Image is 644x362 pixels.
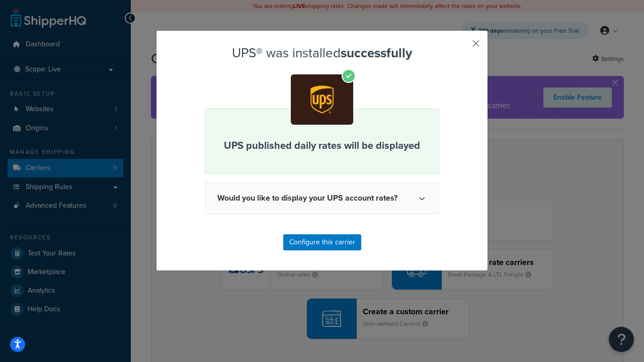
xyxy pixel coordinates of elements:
[217,138,427,153] p: UPS published daily rates will be displayed
[283,234,361,250] button: Configure this carrier
[341,43,412,62] strong: successfully
[205,46,439,60] h2: UPS® was installed
[291,74,353,124] img: app-ups.png
[342,69,356,83] i: Check mark
[205,182,439,214] button: Would you like to display your UPS account rates?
